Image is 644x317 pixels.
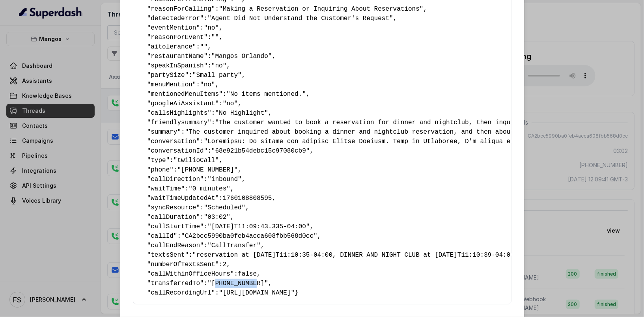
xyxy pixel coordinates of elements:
span: detectederror [151,15,200,22]
span: numberOfTextsSent [151,261,215,268]
span: waitTime [151,185,181,192]
span: callWithinOfficeHours [151,270,230,278]
span: reasonForCalling [151,6,211,13]
span: "Small party" [192,72,242,79]
span: partySize [151,72,185,79]
span: "No Highlight" [215,110,268,117]
span: eventMention [151,24,196,32]
span: conversation [151,138,196,145]
span: conversationId [151,147,203,155]
span: "reservation at [DATE]T11:10:35-04:00, DINNER AND NIGHT CLUB at [DATE]T11:10:39-04:00" [192,252,518,259]
span: "" [211,34,219,41]
span: "" [200,43,207,50]
span: "[PHONE_NUMBER]" [177,166,238,173]
span: "no" [223,100,238,107]
span: textsSent [151,252,185,259]
span: "0 minutes" [189,185,230,192]
span: "Mangos Orlando" [211,53,272,60]
span: phone [151,166,170,173]
span: "[URL][DOMAIN_NAME]" [219,289,295,296]
span: "no" [204,24,219,32]
span: 2 [223,261,227,268]
span: aitolerance [151,43,192,50]
span: callsHighlights [151,110,207,117]
span: "[DATE]T11:09:43.335-04:00" [207,223,310,230]
span: reasonForEvent [151,34,203,41]
span: menuMention [151,81,192,88]
span: restaurantName [151,53,203,60]
span: syncResource [151,204,196,211]
span: speakInSpanish [151,62,203,69]
span: "No items mentioned." [226,91,306,98]
span: callDuration [151,214,196,221]
span: waitTimeUpdatedAt [151,195,215,202]
span: mentionedMenuItems [151,91,219,98]
span: "twilioCall" [174,157,219,164]
span: callId [151,233,174,240]
span: callRecordingUrl [151,289,211,296]
span: summary [151,129,177,136]
span: "[PHONE_NUMBER]" [207,280,268,287]
span: friendlysummary [151,119,207,126]
span: "Agent Did Not Understand the Customer's Request" [207,15,393,22]
span: false [238,270,257,278]
span: "03:02" [204,214,230,221]
span: "no" [211,62,226,69]
span: "inbound" [207,176,241,183]
span: 1760108808595 [223,195,272,202]
span: callStartTime [151,223,200,230]
span: "Scheduled" [204,204,246,211]
span: callDirection [151,176,200,183]
span: transferredTo [151,280,200,287]
span: "Making a Reservation or Inquiring About Reservations" [219,6,423,13]
span: "CA2bcc5990ba0feb4acca608fbb568d0cc" [181,233,317,240]
span: type [151,157,166,164]
span: callEndReason [151,242,200,249]
span: "CallTransfer" [207,242,260,249]
span: "no" [200,81,215,88]
span: googleAiAssistant [151,100,215,107]
span: "68e921b54debc15c97080cb9" [211,147,310,155]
